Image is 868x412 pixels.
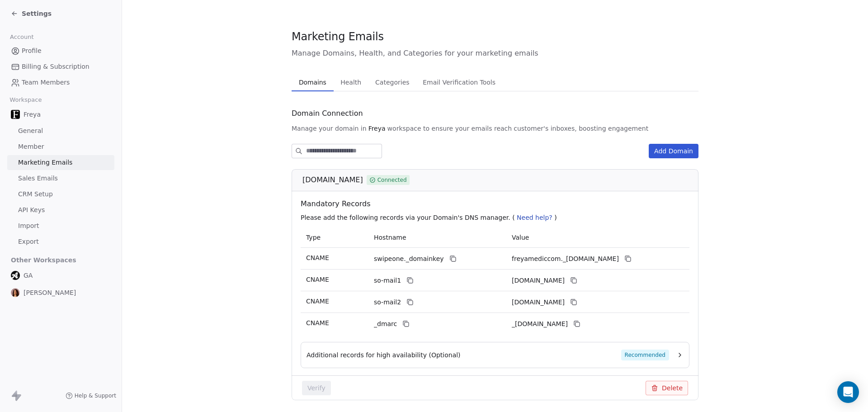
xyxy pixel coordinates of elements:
[7,218,114,233] a: Import
[7,203,114,218] a: API Keys
[6,30,38,44] span: Account
[292,124,367,133] span: Manage your domain in
[7,234,114,249] a: Export
[7,187,114,202] a: CRM Setup
[18,205,45,215] span: API Keys
[295,76,330,89] span: Domains
[337,76,365,89] span: Health
[306,254,329,261] span: CNAME
[11,110,20,119] img: Fav_icon.png
[7,155,114,170] a: Marketing Emails
[512,319,568,329] span: _dmarc.swipeone.email
[66,392,116,399] a: Help & Support
[621,350,669,360] span: Recommended
[302,175,363,185] span: [DOMAIN_NAME]
[24,110,41,119] span: Freya
[18,142,44,152] span: Member
[7,59,114,74] a: Billing & Subscription
[374,276,401,285] span: so-mail1
[306,233,363,242] p: Type
[18,189,53,199] span: CRM Setup
[24,271,33,280] span: GA
[307,350,461,360] span: Additional records for high availability (Optional)
[372,76,413,89] span: Categories
[11,271,20,280] img: Logo_GA.png
[837,381,859,403] div: Open Intercom Messenger
[75,392,116,399] span: Help & Support
[512,276,565,285] span: freyamediccom1.swipeone.email
[306,276,329,283] span: CNAME
[11,9,52,18] a: Settings
[377,176,407,184] span: Connected
[374,234,406,241] span: Hostname
[7,139,114,154] a: Member
[512,254,619,264] span: freyamediccom._domainkey.swipeone.email
[374,254,444,264] span: swipeone._domainkey
[512,298,565,307] span: freyamediccom2.swipeone.email
[22,62,90,71] span: Billing & Subscription
[24,288,76,297] span: [PERSON_NAME]
[7,253,80,267] span: Other Workspaces
[22,46,42,56] span: Profile
[374,298,401,307] span: so-mail2
[18,158,72,167] span: Marketing Emails
[517,214,552,221] span: Need help?
[18,237,39,246] span: Export
[301,199,693,209] span: Mandatory Records
[292,108,363,119] span: Domain Connection
[419,76,499,89] span: Email Verification Tools
[7,171,114,186] a: Sales Emails
[6,93,46,107] span: Workspace
[514,124,648,133] span: customer's inboxes, boosting engagement
[18,221,39,231] span: Import
[374,319,397,329] span: _dmarc
[306,319,329,327] span: CNAME
[292,30,384,43] span: Marketing Emails
[387,124,512,133] span: workspace to ensure your emails reach
[22,9,52,18] span: Settings
[646,381,688,395] button: Delete
[649,144,698,158] button: Add Domain
[302,381,331,395] button: Verify
[307,350,684,360] button: Additional records for high availability (Optional)Recommended
[7,43,114,58] a: Profile
[301,213,693,222] p: Please add the following records via your Domain's DNS manager. ( )
[18,174,58,183] span: Sales Emails
[11,288,20,297] img: anika.png
[18,126,43,136] span: General
[306,298,329,305] span: CNAME
[292,48,698,59] span: Manage Domains, Health, and Categories for your marketing emails
[512,234,529,241] span: Value
[22,78,70,87] span: Team Members
[368,124,386,133] span: Freya
[7,123,114,138] a: General
[7,75,114,90] a: Team Members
